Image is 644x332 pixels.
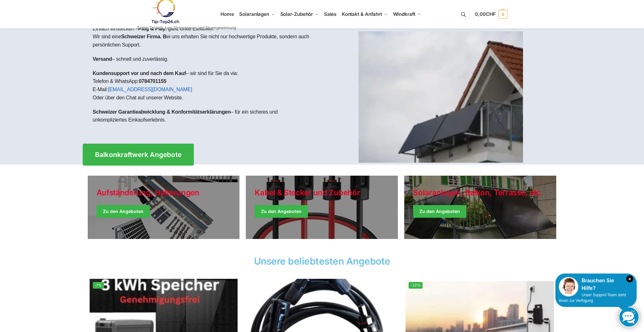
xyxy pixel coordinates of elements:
span: CHF [486,11,496,17]
strong: Kundensupport vor und nach dem Kauf [93,71,186,76]
span: Balkonkraftwerk Angebote [95,151,182,158]
p: – schnell und zuverlässig. [93,55,317,63]
strong: 0784701155 [139,78,166,84]
strong: Schweizer Garantieabwicklung & Konformitätserklärungen [93,109,231,115]
span: Solaranlagen [239,11,269,17]
a: Holiday Style [88,176,240,239]
strong: Schweizer Firma. B [121,34,166,39]
a: 0,00CHF 0 [475,5,507,24]
a: Balkonkraftwerk Angebote [83,144,194,166]
strong: Versand [93,56,112,62]
img: Home 1 [359,31,523,163]
h2: Unsere beliebtesten Angebote [88,256,557,266]
span: Solar-Zubehör [280,11,313,17]
a: [EMAIL_ADDRESS][DOMAIN_NAME] [108,87,192,92]
span: Sales [324,11,337,17]
span: Windkraft [393,11,415,17]
p: Wir sind eine ei uns erhalten Sie nicht nur hochwertige Produkte, sondern auch persönlichen Support. [93,33,317,49]
span: Unser Support-Team steht Ihnen zur Verfügung [559,293,626,303]
p: Tiptop Technik zum Stromsparen und Stromgewinnung [137,26,236,30]
strong: Plug & Play [138,26,165,31]
div: Einfach einstecken – , ganz ohne Elektriker. [88,11,322,135]
div: Brauchen Sie Hilfe? [559,277,633,292]
a: Winter Jackets [404,176,556,239]
p: – wir sind für Sie da via: Telefon & WhatsApp: E-Mail: Oder über den Chat auf unserer Website. [93,69,317,102]
img: Customer service [559,277,578,297]
a: Holiday Style [246,176,398,239]
span: 0 [499,10,507,19]
span: Kontakt & Anfahrt [342,11,382,17]
p: – für ein sicheres und unkompliziertes Einkaufserlebnis. [93,108,317,124]
span: 0,00 [475,11,495,17]
i: Schließen [626,275,633,282]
